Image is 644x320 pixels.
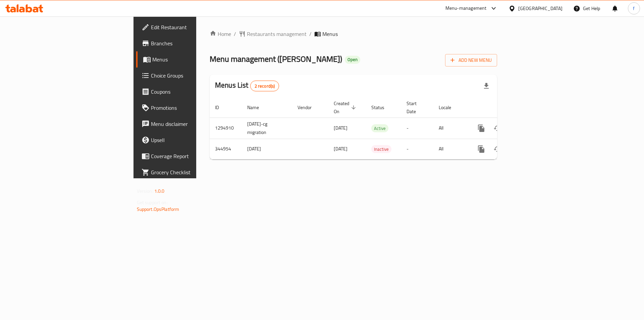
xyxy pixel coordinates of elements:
div: Open [345,56,360,64]
li: / [309,30,312,38]
span: Coupons [151,88,236,96]
td: [DATE] [242,139,292,159]
a: Branches [136,35,241,51]
a: Restaurants management [239,30,307,38]
span: Add New Menu [450,56,492,64]
div: Export file [478,78,494,94]
span: Restaurants management [247,30,307,38]
span: 1.0.0 [154,187,165,195]
a: Support.OpsPlatform [137,205,179,214]
td: - [401,139,433,159]
td: All [433,139,468,159]
span: [DATE] [334,124,347,132]
a: Upsell [136,132,241,148]
a: Promotions [136,100,241,116]
a: Choice Groups [136,67,241,84]
span: Version: [137,187,153,195]
span: Locale [439,103,460,111]
span: Branches [151,39,236,47]
a: Grocery Checklist [136,164,241,180]
span: Start Date [407,99,425,116]
span: Open [345,57,360,62]
div: Active [371,124,388,132]
span: Choice Groups [151,72,236,80]
span: Upsell [151,136,236,144]
span: Coverage Report [151,152,236,160]
button: Add New Menu [445,54,497,66]
span: f [633,5,635,12]
span: Menu management ( [PERSON_NAME] ) [210,51,342,66]
button: more [473,141,489,157]
span: Menus [322,30,338,38]
div: [GEOGRAPHIC_DATA] [518,5,562,12]
button: Change Status [489,120,505,136]
span: 2 record(s) [251,83,279,89]
td: [DATE]-cg migration [242,118,292,139]
th: Actions [468,97,543,118]
td: - [401,118,433,139]
span: Vendor [298,103,320,111]
span: Inactive [371,145,391,153]
span: Menus [152,55,236,63]
span: Grocery Checklist [151,168,236,176]
span: [DATE] [334,144,347,153]
a: Menus [136,51,241,67]
td: All [433,118,468,139]
a: Coupons [136,84,241,100]
span: Promotions [151,104,236,112]
table: enhanced table [210,97,543,159]
span: Get support on: [137,198,168,207]
button: more [473,120,489,136]
span: Name [247,103,268,111]
div: Menu-management [445,4,487,12]
a: Edit Restaurant [136,19,241,35]
span: Status [371,103,393,111]
span: Menu disclaimer [151,120,236,128]
nav: breadcrumb [210,30,497,38]
span: Edit Restaurant [151,23,236,31]
button: Change Status [489,141,505,157]
a: Menu disclaimer [136,116,241,132]
span: Created On [334,99,358,116]
span: Active [371,125,388,132]
a: Coverage Report [136,148,241,164]
h2: Menus List [215,80,279,91]
span: ID [215,103,228,111]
